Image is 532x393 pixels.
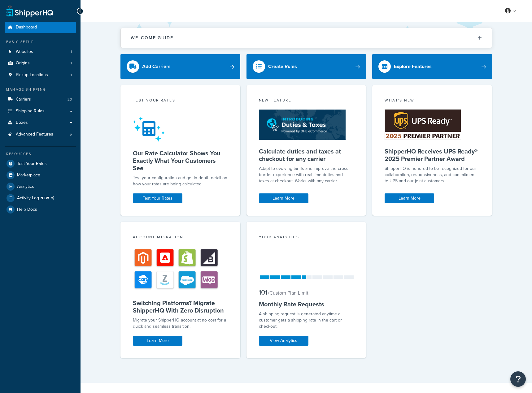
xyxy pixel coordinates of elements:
[246,54,366,79] a: Create Rules
[5,94,76,105] li: Carriers
[16,97,31,102] span: Carriers
[17,207,37,212] span: Help Docs
[259,311,354,330] div: A shipping request is generated anytime a customer gets a shipping rate in the cart or checkout.
[385,148,480,162] h5: ShipperHQ Receives UPS Ready® 2025 Premier Partner Award
[5,46,76,58] li: Websites
[133,234,228,241] div: Account Migration
[5,129,76,140] a: Advanced Features5
[259,234,354,241] div: Your Analytics
[120,54,240,79] a: Add Carriers
[16,61,30,66] span: Origins
[5,69,76,81] a: Pickup Locations1
[372,54,492,79] a: Explore Features
[5,158,76,169] a: Test Your Rates
[385,166,480,184] p: ShipperHQ is honored to be recognized for our collaboration, responsiveness, and commitment to UP...
[133,97,228,105] div: Test your rates
[16,49,33,54] span: Websites
[5,46,76,58] a: Websites1
[5,192,76,204] li: [object Object]
[71,49,72,54] span: 1
[41,196,57,201] span: NEW
[71,72,72,78] span: 1
[16,132,53,137] span: Advanced Features
[5,192,76,204] a: Activity LogNEW
[5,87,76,92] div: Manage Shipping
[16,25,37,30] span: Dashboard
[385,193,434,203] a: Learn More
[131,36,173,40] h2: Welcome Guide
[5,170,76,181] a: Marketplace
[133,317,228,330] div: Migrate your ShipperHQ account at no cost for a quick and seamless transition.
[259,148,354,162] h5: Calculate duties and taxes at checkout for any carrier
[268,289,308,296] small: / Custom Plan Limit
[133,336,182,346] a: Learn More
[5,129,76,140] li: Advanced Features
[5,181,76,192] a: Analytics
[16,120,28,125] span: Boxes
[5,69,76,81] li: Pickup Locations
[268,62,297,71] div: Create Rules
[259,336,308,346] a: View Analytics
[510,371,526,387] button: Open Resource Center
[16,72,48,78] span: Pickup Locations
[71,61,72,66] span: 1
[5,58,76,69] li: Origins
[385,97,480,105] div: What's New
[5,151,76,157] div: Resources
[259,287,267,297] span: 101
[17,173,40,178] span: Marketplace
[17,184,34,189] span: Analytics
[121,28,492,48] button: Welcome Guide
[16,109,45,114] span: Shipping Rules
[259,193,308,203] a: Learn More
[133,149,228,172] h5: Our Rate Calculator Shows You Exactly What Your Customers See
[5,117,76,128] a: Boxes
[5,58,76,69] a: Origins1
[259,300,354,308] h5: Monthly Rate Requests
[17,194,57,202] span: Activity Log
[5,204,76,215] a: Help Docs
[5,39,76,45] div: Basic Setup
[17,161,47,166] span: Test Your Rates
[394,62,432,71] div: Explore Features
[133,175,228,187] div: Test your configuration and get in-depth detail on how your rates are being calculated.
[133,299,228,314] h5: Switching Platforms? Migrate ShipperHQ With Zero Disruption
[70,132,72,137] span: 5
[68,97,72,102] span: 20
[259,97,354,105] div: New Feature
[133,193,182,203] a: Test Your Rates
[5,94,76,105] a: Carriers20
[5,106,76,117] a: Shipping Rules
[5,22,76,33] a: Dashboard
[259,166,354,184] p: Adapt to evolving tariffs and improve the cross-border experience with real-time duties and taxes...
[142,62,171,71] div: Add Carriers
